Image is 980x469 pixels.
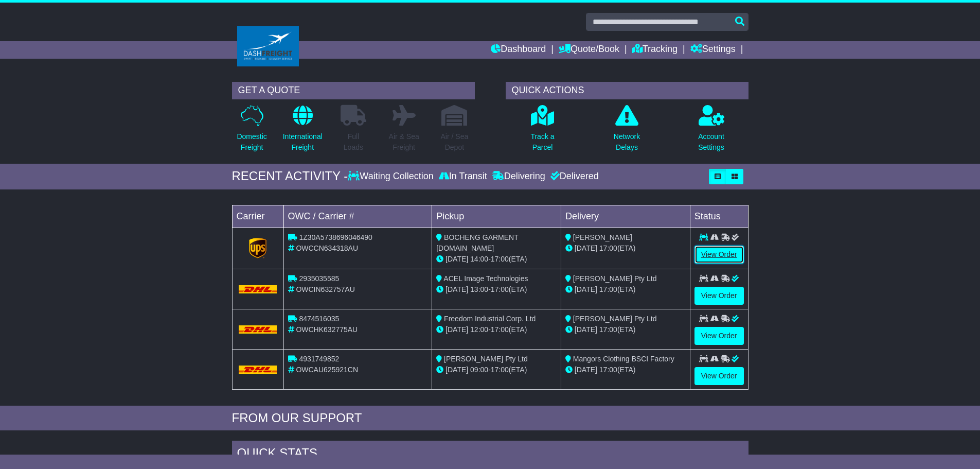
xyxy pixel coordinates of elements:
[690,41,736,59] a: Settings
[491,285,509,293] span: 17:00
[548,171,599,182] div: Delivered
[389,131,419,153] p: Air & Sea Freight
[565,284,686,295] div: (ETA)
[694,246,744,264] a: View Order
[283,131,323,153] p: International Freight
[575,325,597,334] span: [DATE]
[694,287,744,305] a: View Order
[239,366,277,374] img: DHL.png
[491,255,509,263] span: 17:00
[599,244,617,252] span: 17:00
[249,238,266,258] img: GetCarrierServiceLogo
[446,366,468,374] span: [DATE]
[232,169,348,184] div: RECENT ACTIVITY -
[698,131,724,153] p: Account Settings
[283,205,432,228] td: OWC / Carrier #
[296,325,358,334] span: OWCHK632775AU
[491,366,509,374] span: 17:00
[690,205,748,228] td: Status
[282,105,323,159] a: InternationalFreight
[575,366,597,374] span: [DATE]
[599,325,617,334] span: 17:00
[299,315,339,323] span: 8474516035
[446,285,468,293] span: [DATE]
[299,274,339,283] span: 2935035585
[599,285,617,293] span: 17:00
[441,131,469,153] p: Air / Sea Depot
[530,105,555,159] a: Track aParcel
[239,325,277,334] img: DHL.png
[575,285,597,293] span: [DATE]
[436,171,490,182] div: In Transit
[506,82,749,99] div: QUICK ACTIONS
[559,41,619,59] a: Quote/Book
[694,367,744,385] a: View Order
[470,325,488,334] span: 12:00
[232,205,283,228] td: Carrier
[348,171,436,182] div: Waiting Collection
[573,274,657,283] span: [PERSON_NAME] Pty Ltd
[565,243,686,254] div: (ETA)
[436,324,557,335] div: - (ETA)
[444,355,528,363] span: [PERSON_NAME] Pty Ltd
[444,315,536,323] span: Freedom Industrial Corp. Ltd
[432,205,561,228] td: Pickup
[436,233,518,252] span: BOCHENG GARMENT [DOMAIN_NAME]
[573,233,632,241] span: [PERSON_NAME]
[470,366,488,374] span: 09:00
[299,233,372,241] span: 1Z30A5738696046490
[296,244,358,252] span: OWCCN634318AU
[530,131,554,153] p: Track a Parcel
[614,131,640,153] p: Network Delays
[436,284,557,295] div: - (ETA)
[236,105,267,159] a: DomesticFreight
[239,285,277,293] img: DHL.png
[565,324,686,335] div: (ETA)
[446,325,468,334] span: [DATE]
[613,105,640,159] a: NetworkDelays
[490,171,548,182] div: Delivering
[443,274,528,283] span: ACEL Image Technologies
[491,41,546,59] a: Dashboard
[470,255,488,263] span: 14:00
[599,366,617,374] span: 17:00
[296,285,354,293] span: OWCIN632757AU
[491,325,509,334] span: 17:00
[632,41,678,59] a: Tracking
[573,315,657,323] span: [PERSON_NAME] Pty Ltd
[694,327,744,345] a: View Order
[561,205,690,228] td: Delivery
[698,105,725,159] a: AccountSettings
[436,364,557,375] div: - (ETA)
[299,355,339,363] span: 4931749852
[565,364,686,375] div: (ETA)
[573,355,674,363] span: Mangors Clothing BSCI Factory
[446,255,468,263] span: [DATE]
[232,82,475,99] div: GET A QUOTE
[237,131,266,153] p: Domestic Freight
[296,366,358,374] span: OWCAU625921CN
[436,254,557,265] div: - (ETA)
[232,441,749,468] div: Quick Stats
[232,411,749,426] div: FROM OUR SUPPORT
[575,244,597,252] span: [DATE]
[341,131,366,153] p: Full Loads
[470,285,488,293] span: 13:00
